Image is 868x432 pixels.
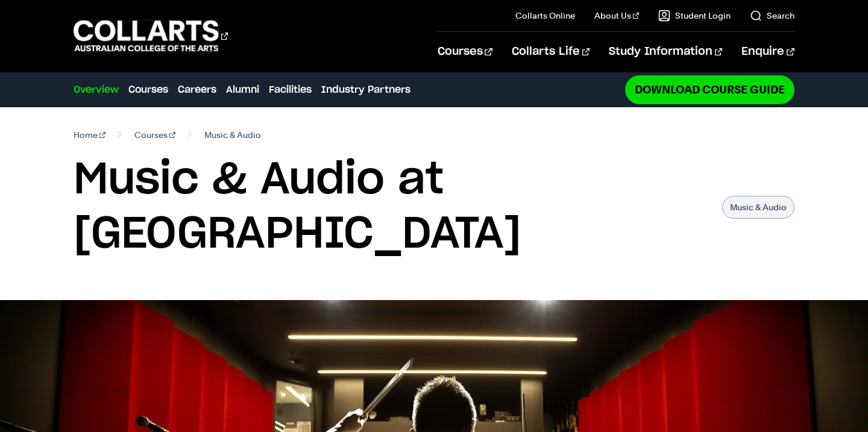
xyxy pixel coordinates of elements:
a: Facilities [269,83,312,97]
span: Music & Audio [204,127,261,143]
a: Collarts Life [512,32,590,72]
a: Overview [74,83,119,97]
a: Careers [178,83,216,97]
a: Courses [128,83,168,97]
h1: Music & Audio at [GEOGRAPHIC_DATA] [74,153,709,261]
a: Search [750,10,794,22]
a: Courses [134,127,175,143]
a: Alumni [226,83,259,97]
a: Student Login [658,10,731,22]
a: Collarts Online [515,10,575,22]
a: Home [74,127,105,143]
a: Industry Partners [321,83,410,97]
a: Courses [438,32,492,72]
a: Study Information [609,32,722,72]
a: About Us [594,10,639,22]
a: Download Course Guide [625,75,794,104]
a: Enquire [741,32,794,72]
p: Music & Audio [722,196,794,219]
div: Go to homepage [74,19,228,53]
